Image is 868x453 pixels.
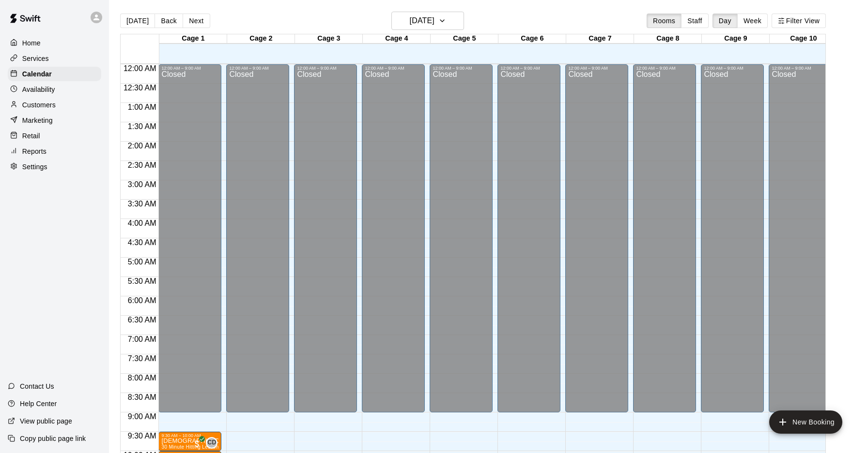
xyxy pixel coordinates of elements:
span: 12:30 AM [121,84,159,92]
div: Closed [636,71,693,416]
span: 2:00 AM [125,142,159,150]
div: 12:00 AM – 9:00 AM: Closed [362,64,425,412]
span: 8:00 AM [125,374,159,382]
div: Closed [365,71,422,416]
a: Availability [8,82,101,97]
a: Customers [8,98,101,112]
div: 12:00 AM – 9:00 AM: Closed [497,64,560,412]
div: 12:00 AM – 9:00 AM: Closed [565,64,628,412]
p: Home [22,38,41,48]
span: 5:30 AM [125,277,159,285]
div: Cage 6 [498,34,566,44]
div: Closed [704,71,761,416]
a: Retail [8,129,101,143]
div: 12:00 AM – 9:00 AM [500,66,558,71]
p: Contact Us [20,381,54,391]
p: Marketing [22,116,53,125]
span: 3:00 AM [125,180,159,189]
span: 5:00 AM [125,258,159,266]
p: Help Center [20,399,57,409]
div: Closed [229,71,286,416]
button: Back [155,14,183,28]
p: Retail [22,131,40,141]
span: 9:30 AM [125,432,159,440]
div: Closed [297,71,354,416]
div: Cage 8 [634,34,702,44]
div: Closed [772,71,829,416]
div: Closed [433,71,490,416]
p: Settings [22,162,47,172]
span: 9:00 AM [125,412,159,421]
div: 12:00 AM – 9:00 AM: Closed [294,64,357,412]
div: 12:00 AM – 9:00 AM: Closed [158,64,221,412]
button: [DATE] [391,12,464,30]
div: 9:30 AM – 10:00 AM [161,433,218,438]
span: 1:00 AM [125,103,159,111]
button: add [769,410,842,434]
span: 7:30 AM [125,354,159,363]
div: 12:00 AM – 9:00 AM: Closed [769,64,832,412]
div: 12:00 AM – 9:00 AM [704,66,761,71]
div: Closed [161,71,218,416]
a: Reports [8,144,101,159]
div: 12:00 AM – 9:00 AM [297,66,354,71]
div: 12:00 AM – 9:00 AM [365,66,422,71]
button: Rooms [647,14,682,28]
p: View public page [20,416,72,426]
span: 6:30 AM [125,316,159,324]
div: Cage 1 [159,34,227,44]
span: 4:30 AM [125,238,159,247]
span: Carter Davis [210,437,217,449]
h6: [DATE] [410,14,434,28]
div: Cage 3 [295,34,363,44]
div: Cage 5 [431,34,498,44]
a: Settings [8,160,101,174]
button: Filter View [772,14,826,28]
a: Marketing [8,113,101,128]
div: 12:00 AM – 9:00 AM: Closed [633,64,696,412]
a: Services [8,51,101,66]
div: Cage 10 [770,34,837,44]
span: 2:30 AM [125,161,159,169]
a: Home [8,36,101,50]
span: 1:30 AM [125,122,159,131]
span: 12:00 AM [121,64,159,73]
span: 30 Minute Hitting Lesson [161,444,218,450]
p: Calendar [22,69,52,79]
span: All customers have paid [192,439,202,449]
span: 6:00 AM [125,296,159,305]
div: 12:00 AM – 9:00 AM: Closed [226,64,289,412]
p: Reports [22,146,46,156]
span: 3:30 AM [125,200,159,208]
div: Cage 2 [227,34,295,44]
a: Calendar [8,67,101,81]
p: Copy public page link [20,434,86,443]
div: 12:00 AM – 9:00 AM: Closed [430,64,493,412]
button: Staff [681,14,709,28]
p: Availability [22,85,55,94]
p: Services [22,54,49,63]
div: Cage 4 [363,34,431,44]
button: Day [713,14,738,28]
div: Closed [568,71,625,416]
button: Next [183,14,210,28]
p: Customers [22,100,56,110]
span: 4:00 AM [125,219,159,227]
span: 8:30 AM [125,393,159,401]
button: [DATE] [120,14,155,28]
div: 12:00 AM – 9:00 AM [636,66,693,71]
button: Week [737,14,768,28]
span: CD [207,438,216,448]
div: 12:00 AM – 9:00 AM [772,66,829,71]
div: 12:00 AM – 9:00 AM [161,66,218,71]
div: 12:00 AM – 9:00 AM [433,66,490,71]
div: Cage 7 [566,34,634,44]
